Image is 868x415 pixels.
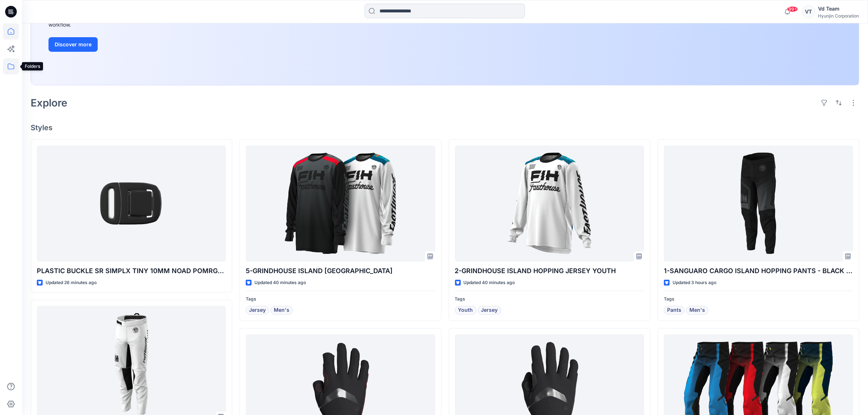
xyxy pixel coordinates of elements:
a: Discover more [48,37,213,52]
p: 5-GRINDHOUSE ISLAND [GEOGRAPHIC_DATA] [246,266,435,276]
span: Pants [667,306,681,315]
h2: Explore [31,97,67,109]
button: Discover more [48,37,98,52]
span: Jersey [481,306,498,315]
p: PLASTIC BUCKLE SR SIMPLX TINY 10MM NOAD POMRGD - ONE SIZE (MODEL#9810025703-ITEM#4432659) [37,266,226,276]
p: 2-GRINDHOUSE ISLAND HOPPING JERSEY YOUTH [455,266,644,276]
span: Jersey [249,306,266,315]
p: Updated 40 minutes ago [254,279,306,287]
div: Vd Team [818,4,859,13]
h4: Styles [31,123,859,132]
p: Tags [246,295,435,303]
a: PLASTIC BUCKLE SR SIMPLX TINY 10MM NOAD POMRGD - ONE SIZE (MODEL#9810025703-ITEM#4432659) [37,146,226,261]
p: 1-SANGUARO CARGO ISLAND HOPPING PANTS - BLACK SUB [664,266,853,276]
p: Updated 26 minutes ago [46,279,97,287]
a: 1-SANGUARO CARGO ISLAND HOPPING PANTS - BLACK SUB [664,146,853,261]
span: 99+ [787,6,798,12]
p: Updated 40 minutes ago [464,279,515,287]
a: 2-GRINDHOUSE ISLAND HOPPING JERSEY YOUTH [455,146,644,261]
span: Youth [458,306,473,315]
span: Men's [689,306,705,315]
span: Men's [274,306,289,315]
p: Updated 3 hours ago [673,279,716,287]
div: Hyunjin Corporation [818,13,859,19]
a: 5-GRINDHOUSE ISLAND HOPPING JERSEY [246,146,435,261]
div: VT [802,5,815,18]
p: Tags [664,295,853,303]
p: Tags [455,295,644,303]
